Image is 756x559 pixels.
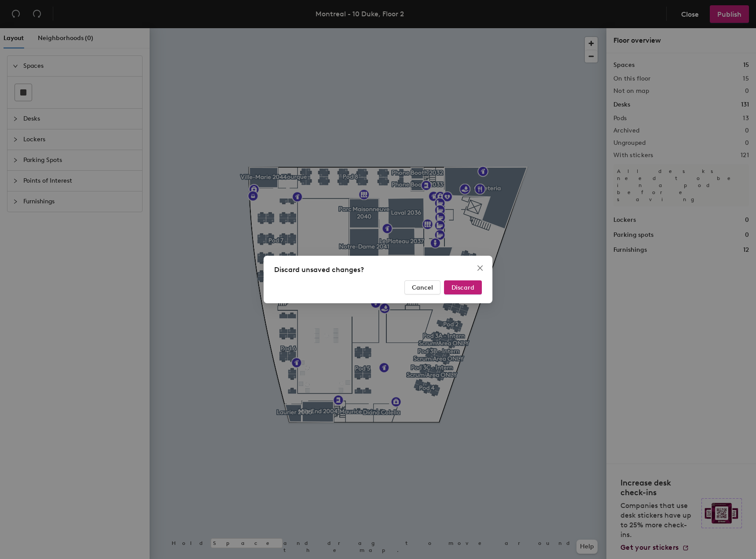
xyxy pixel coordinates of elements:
span: Discard [451,284,474,291]
span: Cancel [412,284,433,291]
button: Close [473,261,487,275]
button: Cancel [404,280,440,294]
span: Close [473,265,487,272]
span: close [477,265,484,272]
div: Discard unsaved changes? [274,265,482,275]
button: Discard [444,280,482,294]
